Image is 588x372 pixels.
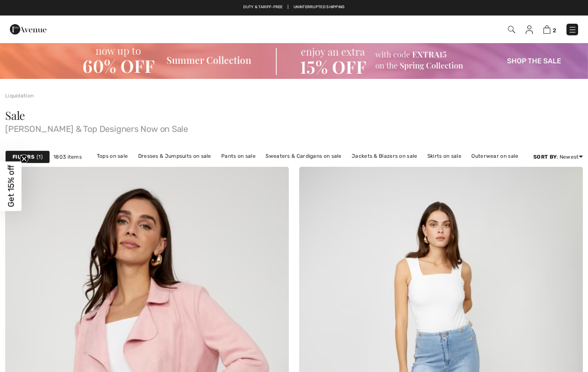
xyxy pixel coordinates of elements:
a: Pants on sale [217,150,260,162]
img: My Info [526,25,533,34]
a: Outerwear on sale [467,150,523,162]
span: Get 15% off [6,165,16,207]
button: Close teaser [20,154,28,163]
img: 1ère Avenue [10,21,46,38]
img: Search [508,26,515,33]
a: Skirts on sale [423,150,466,162]
img: Shopping Bag [543,25,551,34]
a: 1ère Avenue [10,25,46,33]
strong: Sort By [533,154,557,160]
a: Liquidation [5,93,34,99]
strong: Filters [12,153,34,161]
a: Sweaters & Cardigans on sale [261,150,346,162]
span: [PERSON_NAME] & Top Designers Now on Sale [5,121,583,133]
a: Tops on sale [93,150,133,162]
a: Jackets & Blazers on sale [347,150,422,162]
span: 2 [553,27,556,34]
span: 1 [37,153,43,161]
span: Sale [5,108,25,123]
img: Menu [568,25,577,34]
div: : Newest [533,153,583,161]
a: 2 [543,24,556,34]
a: Dresses & Jumpsuits on sale [134,150,216,162]
span: 1803 items [53,153,82,161]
